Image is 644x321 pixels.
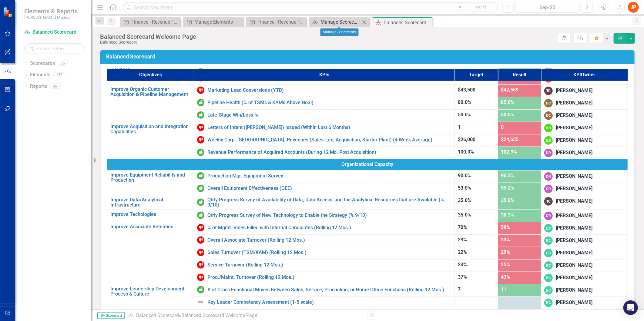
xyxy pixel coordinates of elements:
img: On or Above Target [197,149,204,156]
div: BB [544,124,553,132]
div: Manage Scorecards [320,18,361,26]
img: On or Above Target [197,99,204,106]
span: 70% [458,224,467,230]
a: Revenue Performance of Acquired Accounts (During 12 Mo. Post Acquisition) [207,150,452,155]
span: 35.0% [458,197,471,203]
a: Weekly Corp. [GEOGRAPHIC_DATA]. Revenues (Sales-Led, Acquisition, Starter Plant) (4 Week Average) [207,137,452,143]
td: Double-Click to Edit Right Click for Context Menu [194,109,455,122]
td: Double-Click to Edit Right Click for Context Menu [194,195,455,210]
td: Double-Click to Edit [541,222,628,234]
td: Double-Click to Edit Right Click for Context Menu [194,259,455,272]
a: Production Mgr. Equipment Survey [207,173,452,179]
td: Double-Click to Edit Right Click for Context Menu [107,195,194,210]
a: Qtrly Progress Survey of New Technology to Enable the Strategy (% 9/10) [207,213,452,218]
div: [PERSON_NAME] [556,212,592,219]
span: Organizational Capacity [110,161,625,168]
span: By Scorecard [97,313,125,319]
div: Balanced Scorecard Welcome Page [384,19,431,26]
div: BC [544,274,553,282]
td: Double-Click to Edit Right Click for Context Menu [107,284,194,309]
td: Double-Click to Edit Right Click for Context Menu [107,222,194,284]
div: DC [544,99,553,108]
div: Finance - Revenue Forecast by Source (Table) [131,18,179,26]
span: 35.0% [458,212,471,218]
a: Elements [30,71,50,78]
div: » [128,312,363,319]
td: Double-Click to Edit [541,259,628,272]
input: Search Below... [24,43,85,54]
a: Service Turnover (Rolling 12 Mos.) [207,262,452,268]
h3: Balanced Scorecard [106,54,631,60]
td: Double-Click to Edit [541,122,628,134]
div: [PERSON_NAME] [556,149,592,156]
td: Double-Click to Edit Right Click for Context Menu [194,147,455,159]
a: Manage Elements [184,18,242,26]
div: [PERSON_NAME] [556,100,592,107]
div: 137 [53,72,65,78]
img: Below Target [197,261,204,269]
a: % of Mgmt. Roles Filled with Internal Candidates (Rolling 12 Mos.) [207,225,452,230]
td: Double-Click to Edit Right Click for Context Menu [107,210,194,222]
a: Balanced Scorecard [136,313,179,318]
a: Marketing Lead Conversions (YTD) [207,88,452,93]
td: Double-Click to Edit [541,170,628,183]
div: DR [544,212,553,220]
td: Double-Click to Edit Right Click for Context Menu [107,122,194,159]
img: Below Target [197,87,204,94]
td: Double-Click to Edit Right Click for Context Menu [194,170,455,183]
div: [PERSON_NAME] [556,237,592,244]
span: Elements & Reports [24,8,78,15]
a: Finance - Revenue Forecast by Source (Table) [121,18,179,26]
td: Double-Click to Edit [541,195,628,210]
div: BC [544,237,553,245]
a: Letters of Intent ([PERSON_NAME]) Issued (Within Last 6 Months) [207,125,452,130]
div: DR [544,185,553,193]
td: Double-Click to Edit Right Click for Context Menu [194,97,455,109]
td: Double-Click to Edit Right Click for Context Menu [194,134,455,147]
td: Double-Click to Edit Right Click for Context Menu [194,222,455,234]
div: BC [544,224,553,233]
div: DR [544,172,553,181]
td: Double-Click to Edit [541,84,628,97]
div: [PERSON_NAME] [556,124,592,131]
a: Improve Associate Retention [110,224,191,230]
div: BB [544,136,553,145]
div: DC [544,111,553,120]
span: 55.2% [501,185,515,191]
td: Double-Click to Edit Right Click for Context Menu [194,210,455,222]
div: [PERSON_NAME] [556,112,592,119]
div: [PERSON_NAME] [556,299,592,306]
img: On or Above Target [197,111,204,119]
td: Double-Click to Edit Right Click for Context Menu [194,247,455,259]
a: Reports [30,83,47,90]
img: On or Above Target [197,172,204,180]
td: Double-Click to Edit [541,210,628,222]
span: 23% [458,262,467,267]
a: # of Cross Functional Moves Between Sales, Service, Production, or Home Office Functions (Rolling... [207,287,452,293]
span: 33% [501,237,510,243]
a: Qtrly Progress Survey of Availability of Data, Data Access, and the Analytical Resources that are... [207,197,452,208]
td: Double-Click to Edit Right Click for Context Menu [194,122,455,134]
a: Overall Equipment Effectiveness (OEE) [207,186,452,191]
a: Balanced Scorecard [24,29,85,36]
div: TC [544,197,553,206]
td: Double-Click to Edit Right Click for Context Menu [194,183,455,195]
a: Improve Acquisition and Integration Capabilities [110,124,191,134]
a: Sales Turnover (TSM/KAM) (Rolling 12 Mos.) [207,250,452,255]
div: JP [628,2,639,13]
span: 29% [458,237,467,243]
div: [PERSON_NAME] [556,287,592,294]
a: Manage Scorecards [310,18,361,26]
div: Balanced Scorecard Welcome Page [100,33,196,40]
button: Sep-25 [515,2,580,13]
span: 96.2% [501,173,515,178]
div: [PERSON_NAME] [556,87,592,94]
td: Double-Click to Edit Right Click for Context Menu [194,272,455,284]
td: Double-Click to Edit [541,272,628,284]
td: Double-Click to Edit [541,97,628,109]
div: TC [544,87,553,95]
div: BC [544,286,553,295]
span: $43,500 [458,87,475,93]
td: Double-Click to Edit [107,159,628,170]
div: BC [544,249,553,257]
